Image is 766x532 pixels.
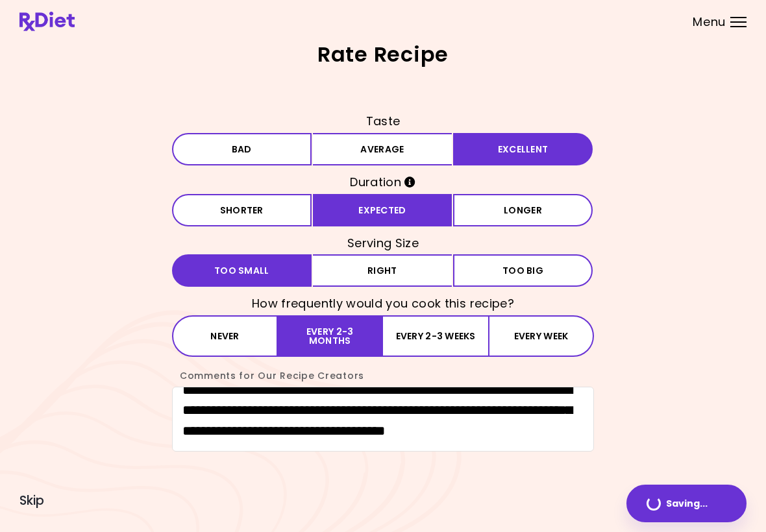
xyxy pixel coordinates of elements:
[488,315,594,357] button: Every week
[453,254,593,287] button: Too big
[172,133,312,165] button: Bad
[666,499,708,508] span: Saving ...
[313,254,452,287] button: Right
[693,16,726,28] span: Menu
[172,369,364,382] label: Comments for Our Recipe Creators
[19,12,75,31] img: RxDiet
[453,194,593,226] button: Longer
[278,315,383,357] button: Every 2-3 months
[172,293,594,314] h3: How frequently would you cook this recipe?
[19,494,44,508] button: Skip
[172,315,278,357] button: Never
[383,315,488,357] button: Every 2-3 weeks
[626,485,747,522] button: Saving...
[172,172,594,193] h3: Duration
[214,266,269,275] span: Too small
[453,133,593,165] button: Excellent
[172,194,312,226] button: Shorter
[502,266,543,275] span: Too big
[313,194,452,226] button: Expected
[172,254,312,287] button: Too small
[172,111,594,132] h3: Taste
[404,176,415,187] i: Info
[313,133,452,165] button: Average
[19,44,747,65] h2: Rate Recipe
[172,233,594,254] h3: Serving Size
